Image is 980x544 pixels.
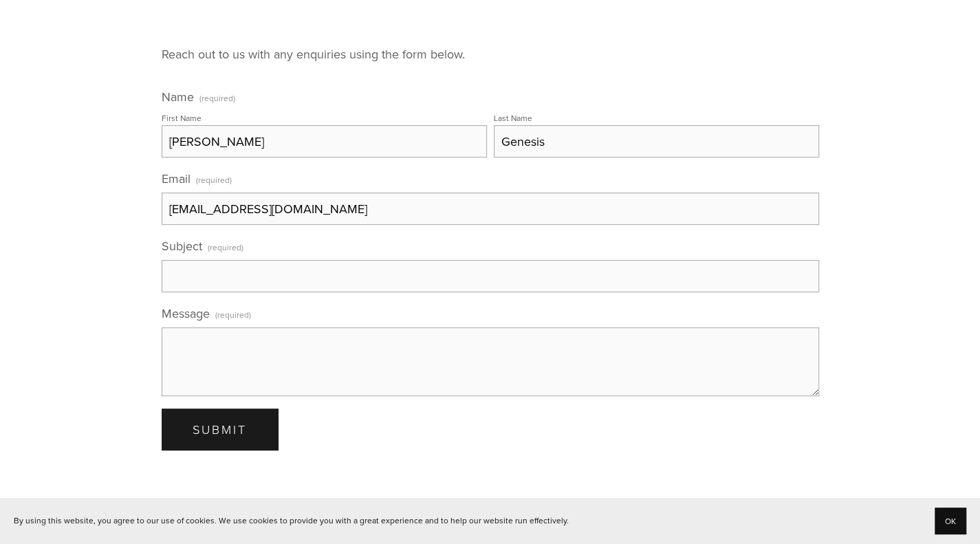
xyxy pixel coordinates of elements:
span: (required) [215,305,251,325]
button: SubmitSubmit [162,409,278,450]
span: Name [162,88,194,105]
p: By using this website, you agree to our use of cookies. We use cookies to provide you with a grea... [14,511,569,531]
div: Last Name [494,112,532,124]
div: First Name [162,112,202,124]
span: Email [162,170,190,187]
span: Message [162,305,210,322]
span: Submit [193,421,247,437]
iframe: Drift Widget Chat Window [697,127,972,483]
span: (required) [196,170,232,190]
span: (required) [208,237,243,257]
p: Reach out to us with any enquiries using the form below. [162,45,819,65]
span: Subject [162,237,202,254]
span: (required) [199,94,235,102]
iframe: Drift Widget Chat Controller [911,475,963,527]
